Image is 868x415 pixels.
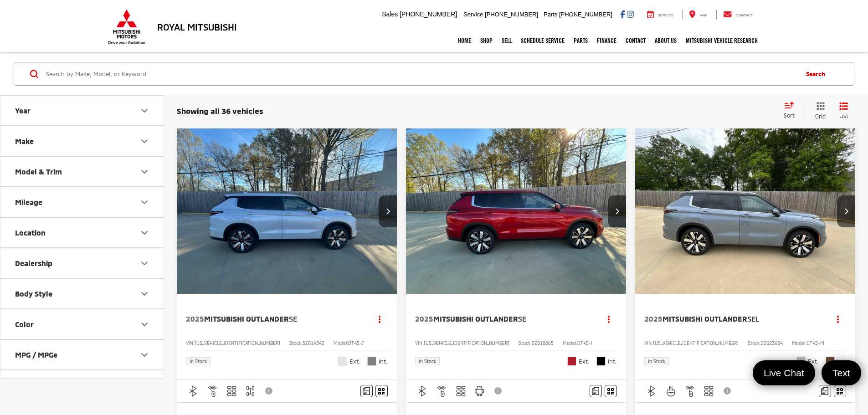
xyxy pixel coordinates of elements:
[139,166,150,177] div: Model & Trim
[735,13,753,17] span: Contact
[822,360,861,385] a: Text
[139,349,150,360] div: MPG / MPGe
[375,385,388,397] button: Window Sticker
[15,289,52,298] div: Body Style
[0,248,164,278] button: DealershipDealership
[485,11,538,18] span: [PHONE_NUMBER]
[455,385,467,397] img: 3rd Row Seating
[0,157,164,186] button: Model & TrimModel & Trim
[837,315,839,323] span: dropdown dots
[139,197,150,208] div: Mileage
[648,359,665,364] span: In Stock
[627,10,634,18] a: Instagram: Click to visit our Instagram page
[463,11,483,18] span: Service
[15,137,34,145] div: Make
[805,102,832,120] button: Grid View
[759,367,809,379] span: Live Chat
[532,340,554,346] span: SZ018865
[796,357,806,366] span: Moonstone Gray Metallic/Black Roof
[226,385,237,397] img: 3rd Row Seating
[15,320,34,328] div: Color
[139,319,150,330] div: Color
[334,340,348,346] span: Model:
[289,314,297,323] span: SE
[419,359,436,364] span: In Stock
[682,10,714,19] a: Map
[0,370,164,400] button: Cylinder
[839,112,848,120] span: List
[406,128,627,294] a: 2025 Mitsubishi Outlander SE2025 Mitsubishi Outlander SE2025 Mitsubishi Outlander SE2025 Mitsubis...
[753,360,815,385] a: Live Chat
[190,359,207,364] span: In Stock
[379,195,397,227] button: Next image
[716,10,760,19] a: Contact
[406,128,627,294] div: 2025 Mitsubishi Outlander SE 0
[569,29,592,52] a: Parts: Opens in a new tab
[415,314,592,324] a: 2025Mitsubishi OutlanderSE
[653,340,739,346] span: [US_VEHICLE_IDENTIFICATION_NUMBER]
[186,340,195,346] span: VIN:
[186,314,363,324] a: 2025Mitsubishi OutlanderSE
[245,385,256,397] img: 4WD/AWD
[792,340,806,346] span: Model:
[433,314,518,323] span: Mitsubishi Outlander
[605,385,617,397] button: Window Sticker
[0,218,164,247] button: LocationLocation
[821,387,828,395] img: Comments
[139,258,150,269] div: Dealership
[186,314,204,323] span: 2025
[832,102,855,120] button: List View
[559,11,612,18] span: [PHONE_NUMBER]
[684,385,696,397] img: Remote Start
[837,387,843,395] i: Window Sticker
[620,10,625,18] a: Facebook: Click to visit our Facebook page
[819,385,831,397] button: Comments
[415,314,433,323] span: 2025
[15,228,46,237] div: Location
[45,63,797,85] input: Search by Make, Model, or Keyword
[195,340,280,346] span: [US_VEHICLE_IDENTIFICATION_NUMBER]
[157,22,237,32] h3: Royal Mitsubishi
[592,29,621,52] a: Finance
[596,357,606,366] span: Black
[453,29,476,52] a: Home
[176,128,398,295] img: 2025 Mitsubishi Outlander SE
[188,385,199,397] img: Bluetooth®
[663,314,747,323] span: Mitsubishi Outlander
[544,11,557,18] span: Parts
[139,288,150,299] div: Body Style
[646,385,657,397] img: Bluetooth®
[608,357,617,366] span: Int.
[658,13,674,17] span: Service
[748,340,761,346] span: Stock:
[747,314,760,323] span: SEL
[808,357,819,366] span: Ext.
[518,314,526,323] span: SE
[837,357,846,366] span: Int.
[779,102,805,120] button: Select sort value
[379,315,380,323] span: dropdown dots
[681,29,762,52] a: Mitsubishi Vehicle Research
[519,340,532,346] span: Stock:
[400,10,457,18] span: [PHONE_NUMBER]
[372,311,388,327] button: Actions
[139,105,150,116] div: Year
[139,136,150,147] div: Make
[338,357,347,366] span: White Diamond
[0,340,164,369] button: MPG / MPGeMPG / MPGe
[349,357,360,366] span: Ext.
[826,357,835,366] span: Brick Brown
[834,385,846,397] button: Window Sticker
[415,340,424,346] span: VIN:
[797,62,838,85] button: Search
[563,340,577,346] span: Model:
[635,128,856,294] a: 2025 Mitsubishi Outlander SEL2025 Mitsubishi Outlander SEL2025 Mitsubishi Outlander SEL2025 Mitsu...
[635,128,856,294] div: 2025 Mitsubishi Outlander SEL 0
[476,29,497,52] a: Shop
[650,29,681,52] a: About Us
[0,187,164,217] button: MileageMileage
[106,9,147,45] img: Mitsubishi
[720,381,735,400] button: View Disclaimer
[139,227,150,238] div: Location
[644,314,821,324] a: 2025Mitsubishi OutlanderSEL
